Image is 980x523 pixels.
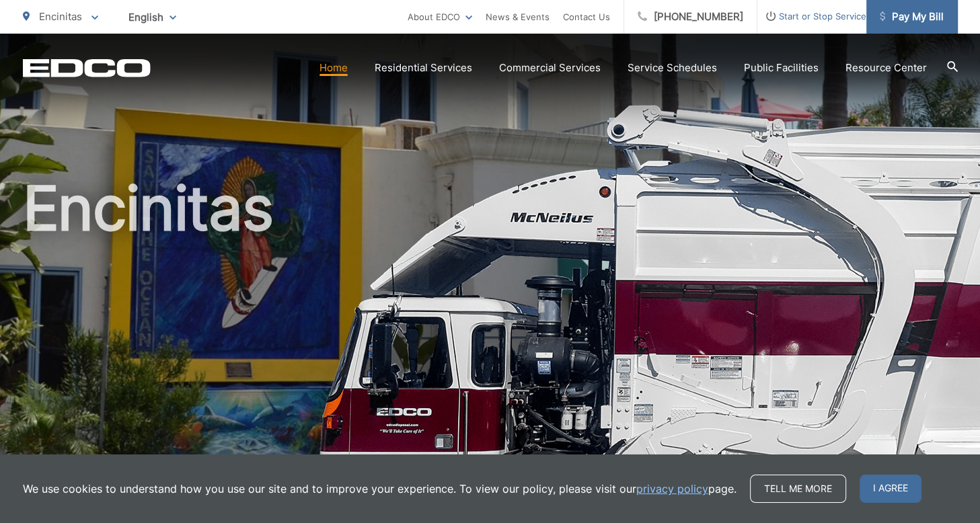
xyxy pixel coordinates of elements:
span: Encinitas [39,10,82,23]
a: News & Events [486,9,550,25]
a: About EDCO [408,9,472,25]
span: Pay My Bill [880,9,944,25]
a: Home [319,60,348,76]
a: EDCD logo. Return to the homepage. [23,58,151,77]
a: Resource Center [845,60,927,76]
a: Contact Us [563,9,610,25]
p: We use cookies to understand how you use our site and to improve your experience. To view our pol... [23,481,737,497]
span: English [118,5,186,29]
a: Public Facilities [744,60,819,76]
a: Residential Services [375,60,472,76]
a: Service Schedules [628,60,717,76]
a: privacy policy [636,481,708,497]
a: Commercial Services [499,60,601,76]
